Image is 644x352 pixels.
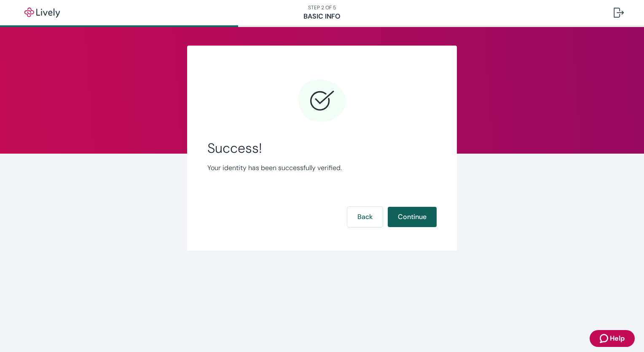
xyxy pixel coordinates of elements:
[607,3,631,23] button: Log out
[590,330,635,347] button: Zendesk support iconHelp
[207,140,437,156] span: Success!
[347,207,383,227] button: Back
[610,333,625,344] span: Help
[388,207,437,227] button: Continue
[600,333,610,344] svg: Zendesk support icon
[19,8,66,18] img: Lively
[207,163,437,173] p: Your identity has been successfully verified.
[297,76,347,127] svg: Checkmark icon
